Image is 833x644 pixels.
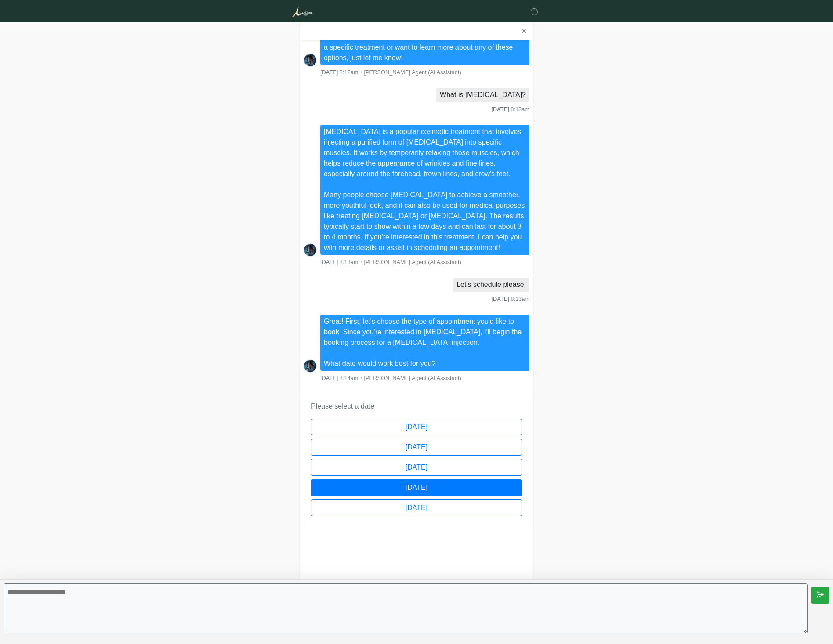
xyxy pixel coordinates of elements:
span: [DATE] 8:13am [320,259,359,265]
li: Great! First, let's choose the type of appointment you'd like to book. Since you're interested in... [320,315,529,371]
span: [DATE] 8:14am [320,375,359,381]
small: ・ [320,259,461,265]
span: [PERSON_NAME] Agent (AI Assistant) [364,375,461,381]
span: [DATE] 8:12am [320,69,359,76]
button: ✕ [518,25,529,37]
button: [DATE] [311,499,522,516]
span: [DATE] 8:13am [491,296,529,302]
button: [DATE] [311,479,522,496]
small: ・ [320,375,461,381]
img: Aurelion Med Spa Logo [291,7,313,18]
button: [DATE] [311,419,522,435]
img: Screenshot_2025-06-19_at_17.41.14.png [304,243,317,257]
img: Screenshot_2025-06-19_at_17.41.14.png [304,54,317,67]
li: [MEDICAL_DATA] is a popular cosmetic treatment that involves injecting a purified form of [MEDICA... [320,125,529,255]
p: Please select a date [311,401,522,412]
img: Screenshot_2025-06-19_at_17.41.14.png [304,359,317,373]
button: [DATE] [311,439,522,456]
span: [PERSON_NAME] Agent (AI Assistant) [364,259,461,265]
li: Let's schedule please! [453,278,529,292]
button: [DATE] [311,459,522,476]
li: What is [MEDICAL_DATA]? [436,88,529,102]
small: ・ [320,69,461,76]
span: [PERSON_NAME] Agent (AI Assistant) [364,69,461,76]
span: [DATE] 8:13am [491,106,529,112]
